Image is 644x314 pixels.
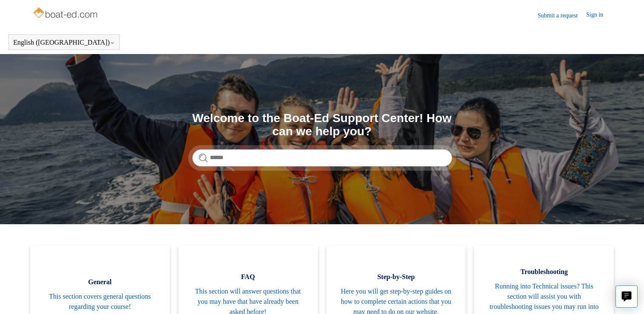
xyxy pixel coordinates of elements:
span: Troubleshooting [487,267,601,277]
button: Live chat [615,285,638,308]
h1: Welcome to the Boat-Ed Support Center! How can we help you? [192,112,452,138]
a: Sign in [586,10,612,20]
button: English ([GEOGRAPHIC_DATA]) [13,39,115,46]
span: This section covers general questions regarding your course! [43,291,157,312]
span: FAQ [191,272,305,282]
span: Step-by-Step [339,272,453,282]
img: Boat-Ed Help Center home page [32,5,100,22]
input: Search [192,149,452,166]
span: General [43,277,157,287]
a: Submit a request [538,11,586,20]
